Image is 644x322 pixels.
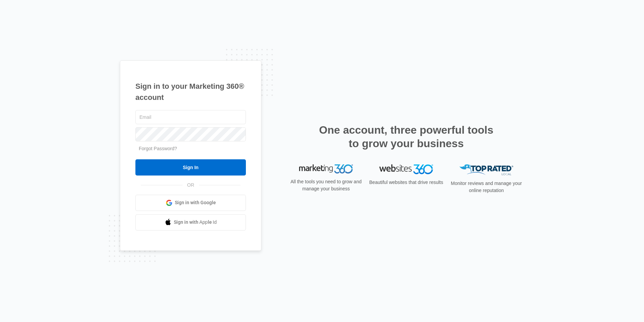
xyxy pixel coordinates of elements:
[139,146,177,151] a: Forgot Password?
[459,164,513,176] img: Top Rated Local
[368,179,444,186] p: Beautiful websites that drive results
[174,219,217,226] span: Sign in with Apple Id
[317,123,495,150] h2: One account, three powerful tools to grow your business
[135,214,246,231] a: Sign in with Apple Id
[135,195,246,211] a: Sign in with Google
[135,81,246,103] h1: Sign in to your Marketing 360® account
[175,199,216,206] span: Sign in with Google
[449,180,524,194] p: Monitor reviews and manage your online reputation
[135,110,246,124] input: Email
[288,178,364,192] p: All the tools you need to grow and manage your business
[135,159,246,176] input: Sign In
[379,164,433,174] img: Websites 360
[299,164,353,174] img: Marketing 360
[183,182,199,189] span: OR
